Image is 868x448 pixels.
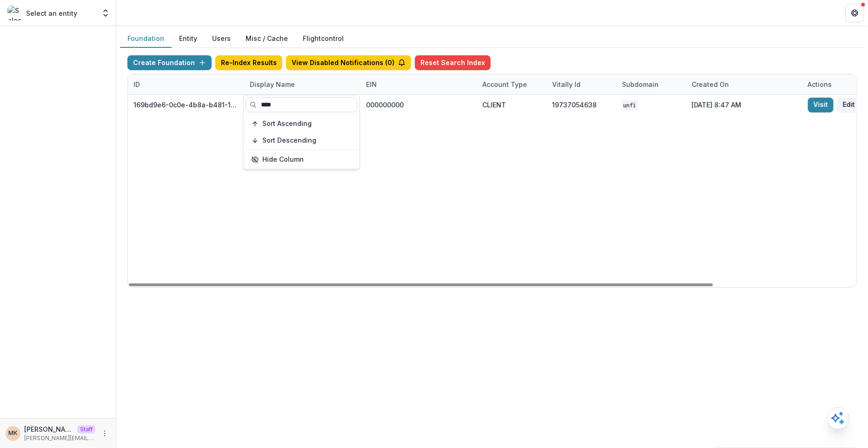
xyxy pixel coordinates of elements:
div: Account Type [477,74,547,94]
p: Staff [77,425,95,434]
div: EIN [361,74,477,94]
div: Display Name [244,79,300,89]
div: Created on [686,74,802,94]
button: Sort Ascending [246,116,357,131]
button: Get Help [846,4,864,22]
span: Sort Ascending [262,120,312,128]
div: Subdomain [616,79,664,89]
p: Select an entity [26,8,77,18]
div: Subdomain [616,74,686,94]
code: unfi [622,100,638,110]
div: Account Type [477,79,533,89]
div: ID [128,74,244,94]
div: Actions [802,79,838,89]
div: Vitally Id [547,79,586,89]
div: Display Name [244,74,361,94]
button: Open AI Assistant [827,407,849,429]
img: Select an entity [7,6,22,20]
button: More [99,428,110,439]
button: Hide Column [246,152,357,167]
button: Create Foundation [127,55,212,70]
button: Re-Index Results [215,55,282,70]
div: [DATE] 8:47 AM [686,95,802,115]
div: Vitally Id [547,74,616,94]
div: 19737054638 [552,100,597,110]
div: CLIENT [482,100,506,110]
button: Entity [172,30,205,48]
button: View Disabled Notifications (0) [286,55,411,70]
div: Created on [686,79,734,89]
button: Sort Descending [246,133,357,148]
p: [PERSON_NAME][EMAIL_ADDRESS][DOMAIN_NAME] [24,434,95,442]
a: Visit [808,98,834,112]
button: Foundation [120,30,172,48]
div: 000000000 [366,100,404,110]
button: Open entity switcher [99,4,112,22]
div: EIN [361,79,382,89]
button: Misc / Cache [238,30,295,48]
div: ID [128,79,146,89]
a: Flightcontrol [303,33,344,43]
span: Sort Descending [262,137,316,145]
button: Users [205,30,238,48]
p: [PERSON_NAME] [24,424,73,434]
button: Reset Search Index [415,55,491,70]
div: 169bd9e6-0c0e-4b8a-b481-1c6298c58fb4 [134,100,239,110]
div: Maya Kuppermann [9,430,18,436]
button: Edit [837,98,861,112]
